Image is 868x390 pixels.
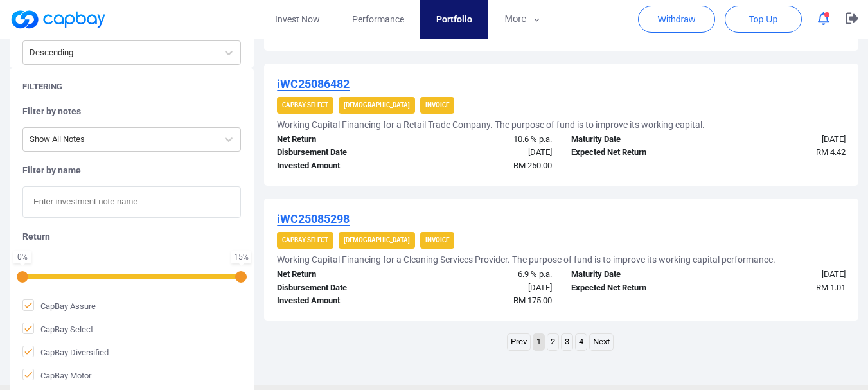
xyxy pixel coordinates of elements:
button: Withdraw [638,6,715,33]
div: Expected Net Return [562,281,709,295]
div: [DATE] [414,281,562,295]
div: Net Return [267,133,414,146]
strong: [DEMOGRAPHIC_DATA] [344,236,410,244]
div: Maturity Date [562,268,709,281]
div: 0 % [16,253,29,261]
div: Expected Net Return [562,146,709,159]
span: Portfolio [436,12,472,26]
div: [DATE] [414,146,562,159]
div: Net Return [267,268,414,281]
span: CapBay Assure [22,299,96,312]
div: 10.6 % p.a. [414,133,562,146]
a: Next page [590,334,613,350]
a: Previous page [508,334,530,350]
span: Top Up [749,13,777,26]
h5: Filter by notes [22,105,241,117]
div: Disbursement Date [267,281,414,295]
span: CapBay Motor [22,369,91,382]
h5: Filtering [22,81,62,93]
h5: Working Capital Financing for a Cleaning Services Provider. The purpose of fund is to improve its... [277,254,775,265]
strong: CapBay Select [282,102,328,109]
div: Invested Amount [267,159,414,173]
span: RM 175.00 [513,296,552,305]
strong: [DEMOGRAPHIC_DATA] [344,102,410,109]
a: Page 2 [547,334,558,350]
a: Page 1 is your current page [533,334,544,350]
button: Top Up [725,6,802,33]
span: RM 1.01 [816,283,846,292]
div: 15 % [234,253,249,261]
div: 6.9 % p.a. [414,268,562,281]
div: Maturity Date [562,133,709,146]
strong: Invoice [425,102,449,109]
span: CapBay Select [22,323,93,335]
span: CapBay Diversified [22,346,109,359]
strong: Invoice [425,236,449,244]
u: iWC25086482 [277,77,350,91]
a: Page 4 [576,334,587,350]
h5: Return [22,231,241,242]
div: Invested Amount [267,294,414,308]
div: [DATE] [708,268,855,281]
h5: Filter by name [22,164,241,176]
div: Disbursement Date [267,146,414,159]
span: RM 250.00 [513,161,552,170]
strong: CapBay Select [282,236,328,244]
a: Page 3 [562,334,572,350]
input: Enter investment note name [22,186,241,218]
span: Performance [352,12,404,26]
span: RM 4.42 [816,147,846,157]
div: [DATE] [708,133,855,146]
u: iWC25085298 [277,212,350,226]
h5: Working Capital Financing for a Retail Trade Company. The purpose of fund is to improve its worki... [277,119,705,130]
